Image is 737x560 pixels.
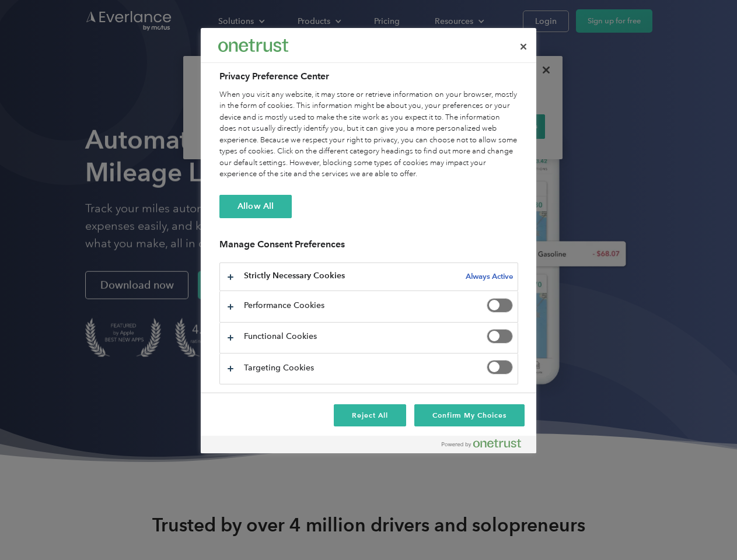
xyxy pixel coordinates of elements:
[218,39,288,51] img: Everlance
[201,28,536,453] div: Privacy Preference Center
[219,69,518,83] h2: Privacy Preference Center
[442,439,521,448] img: Powered by OneTrust Opens in a new Tab
[334,404,406,426] button: Reject All
[511,34,536,60] button: Close
[414,404,525,426] button: Confirm My Choices
[219,89,518,180] div: When you visit any website, it may store or retrieve information on your browser, mostly in the f...
[442,439,530,453] a: Powered by OneTrust Opens in a new Tab
[219,239,518,257] h3: Manage Consent Preferences
[201,28,536,453] div: Preference center
[218,34,288,57] div: Everlance
[219,195,292,218] button: Allow All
